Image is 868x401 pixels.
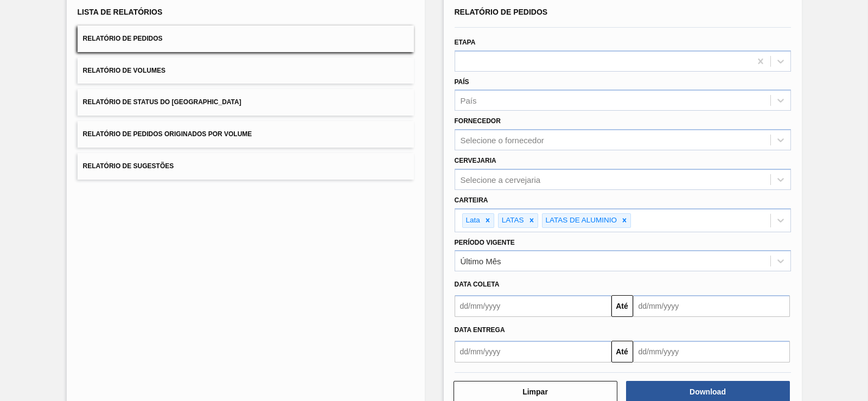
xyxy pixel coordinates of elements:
span: Relatório de Status do [GEOGRAPHIC_DATA] [83,98,241,106]
div: LATAS [499,214,526,227]
button: Relatório de Volumes [78,58,414,84]
label: Período Vigente [455,239,515,246]
div: País [461,96,477,105]
div: Lata [463,214,482,227]
label: Cervejaria [455,157,496,164]
span: Data coleta [455,281,500,288]
label: Fornecedor [455,117,501,125]
div: Selecione o fornecedor [461,136,544,145]
button: Relatório de Pedidos [78,26,414,52]
button: Relatório de Pedidos Originados por Volume [78,121,414,148]
label: Etapa [455,39,476,46]
span: Relatório de Sugestões [83,162,174,170]
span: Relatório de Volumes [83,67,165,74]
span: Lista de Relatórios [78,8,163,16]
input: dd/mm/yyyy [633,295,790,317]
label: Carteira [455,196,488,204]
button: Relatório de Sugestões [78,153,414,180]
input: dd/mm/yyyy [455,341,611,362]
div: Selecione a cervejaria [461,175,541,184]
span: Relatório de Pedidos [455,8,548,16]
button: Até [611,341,633,362]
div: Último Mês [461,257,501,266]
button: Relatório de Status do [GEOGRAPHIC_DATA] [78,89,414,116]
span: Relatório de Pedidos Originados por Volume [83,130,252,138]
button: Até [611,295,633,317]
span: Relatório de Pedidos [83,35,163,42]
span: Data Entrega [455,326,505,334]
label: País [455,78,469,86]
div: LATAS DE ALUMINIO [542,214,619,227]
input: dd/mm/yyyy [455,295,611,317]
input: dd/mm/yyyy [633,341,790,362]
